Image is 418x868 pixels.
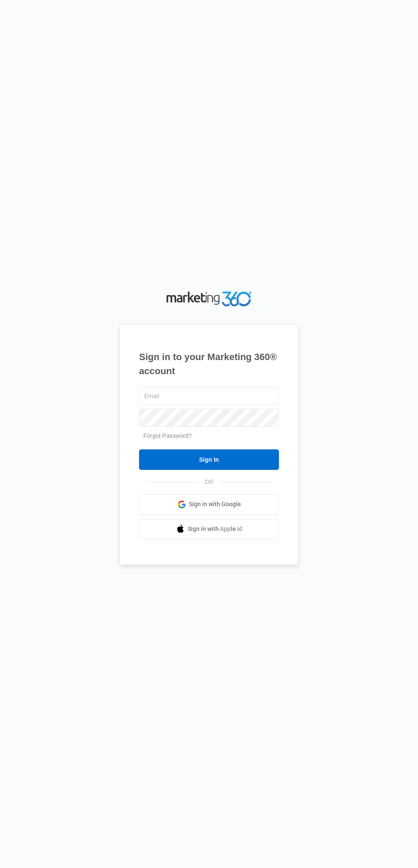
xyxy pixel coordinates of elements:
span: Sign in with Google [189,500,241,509]
a: Forgot Password? [143,432,192,439]
h1: Sign in to your Marketing 360® account [139,350,279,378]
a: Sign in with Google [139,494,279,515]
a: Sign in with Apple Id [139,519,279,540]
span: Sign in with Apple Id [188,525,242,534]
span: OR [199,478,220,487]
input: Email [139,387,279,405]
input: Sign In [139,449,279,470]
